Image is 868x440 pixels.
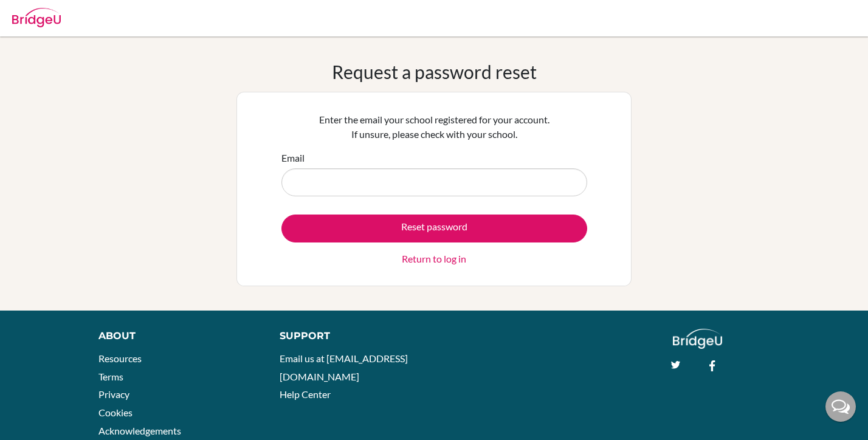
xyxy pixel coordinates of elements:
[98,371,123,382] a: Terms
[280,352,408,382] a: Email us at [EMAIL_ADDRESS][DOMAIN_NAME]
[98,352,142,364] a: Resources
[280,329,421,343] div: Support
[98,407,133,418] a: Cookies
[402,252,466,266] a: Return to log in
[98,329,253,343] div: About
[98,425,181,436] a: Acknowledgements
[98,388,129,400] a: Privacy
[332,61,537,83] h1: Request a password reset
[12,8,61,27] img: Bridge-U
[281,215,587,242] button: Reset password
[281,151,305,165] label: Email
[673,329,722,349] img: logo_white@2x-f4f0deed5e89b7ecb1c2cc34c3e3d731f90f0f143d5ea2071677605dd97b5244.png
[281,112,587,142] p: Enter the email your school registered for your account. If unsure, please check with your school.
[280,388,331,400] a: Help Center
